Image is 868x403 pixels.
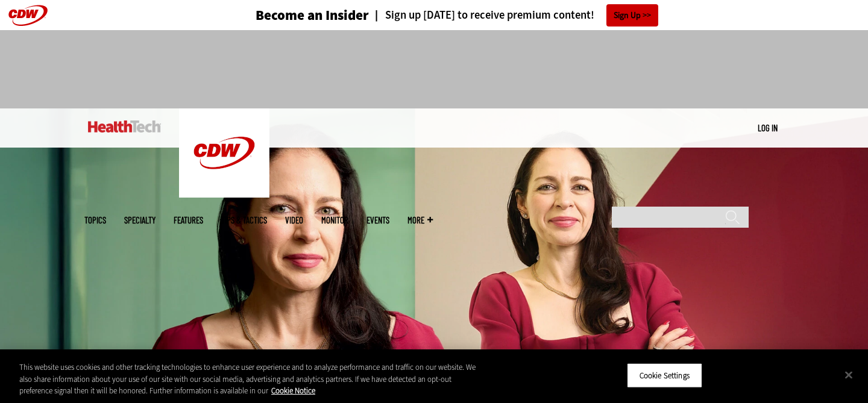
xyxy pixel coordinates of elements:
[124,216,156,225] span: Specialty
[366,216,389,225] a: Events
[221,216,267,225] a: Tips & Tactics
[179,108,269,198] img: Home
[256,8,369,22] h3: Become an Insider
[19,361,477,397] div: This website uses cookies and other tracking technologies to enhance user experience and to analy...
[407,216,433,225] span: More
[174,216,203,225] a: Features
[215,42,653,96] iframe: advertisement
[321,216,348,225] a: MonITor
[627,363,702,388] button: Cookie Settings
[758,122,778,134] div: User menu
[84,216,106,225] span: Topics
[835,361,862,388] button: Close
[179,188,269,201] a: CDW
[758,122,778,133] a: Log in
[285,216,303,225] a: Video
[271,386,315,396] a: More information about your privacy
[210,8,369,22] a: Become an Insider
[88,120,161,133] img: Home
[369,10,594,21] a: Sign up [DATE] to receive premium content!
[606,4,658,27] a: Sign Up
